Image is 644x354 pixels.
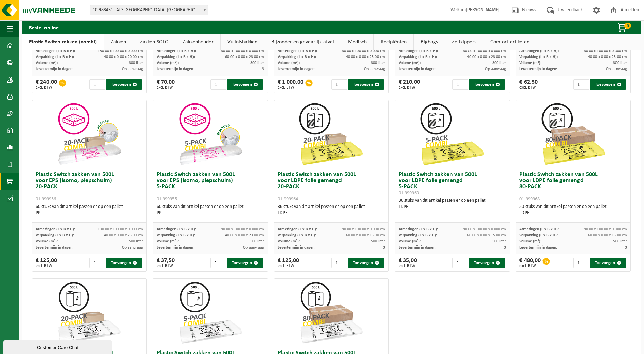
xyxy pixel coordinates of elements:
span: 3 [504,245,506,250]
span: 500 liter [129,239,143,243]
span: 60.00 x 0.00 x 15.00 cm [467,233,506,237]
span: 40.00 x 0.00 x 23.00 cm [104,233,143,237]
span: Afmetingen (L x B x H): [36,49,75,53]
span: Volume (m³): [278,61,300,65]
span: 40.00 x 0.00 x 20.00 cm [104,55,143,59]
span: 10-983431 - ATS ANTWERP-HERENTHOUT - HERENTHOUT [90,5,208,15]
span: Afmetingen (L x B x H): [399,49,438,53]
div: € 70,00 [157,79,175,90]
span: Op aanvraag [606,67,627,71]
a: Zakken SOLO [133,34,176,50]
iframe: chat widget [3,339,113,354]
span: Levertermijn in dagen: [36,245,73,250]
h3: Plastic Switch zakken van 500L voor EPS (isomo, piepschuim) 20-PACK [36,172,143,202]
input: 1 [89,258,105,268]
span: Op aanvraag [122,67,143,71]
span: 130.00 x 100.00 x 0.000 cm [461,49,506,53]
span: Levertermijn in dagen: [278,245,315,250]
span: Afmetingen (L x B x H): [278,227,317,231]
input: 1 [210,258,226,268]
span: 60.00 x 0.00 x 15.00 cm [588,233,627,237]
h2: Bestel online [22,21,66,34]
input: 1 [210,79,226,90]
div: 36 stuks van dit artikel passen er op een pallet [278,204,385,216]
span: excl. BTW [399,85,420,90]
div: € 35,00 [399,258,417,268]
span: Verpakking (L x B x H): [157,233,195,237]
img: 01-999956 [55,100,123,168]
span: Levertermijn in dagen: [278,67,315,71]
span: 01-999955 [157,197,177,202]
span: Verpakking (L x B x H): [399,233,437,237]
button: Toevoegen [227,258,263,268]
span: Op aanvraag [243,245,264,250]
span: excl. BTW [399,264,417,268]
span: Verpakking (L x B x H): [157,55,195,59]
span: 500 liter [250,239,264,243]
button: Toevoegen [348,258,384,268]
span: Volume (m³): [519,61,541,65]
span: 130.00 x 100.00 x 0.000 cm [582,49,627,53]
span: excl. BTW [519,85,538,90]
span: Verpakking (L x B x H): [36,55,74,59]
div: € 210,00 [399,79,420,90]
span: 300 liter [613,61,627,65]
span: 01-999963 [399,191,419,196]
span: Volume (m³): [36,239,58,243]
span: 3 [262,67,264,71]
span: 190.00 x 100.00 x 0.000 cm [98,227,143,231]
a: Comfort artikelen [483,34,536,50]
div: € 125,00 [36,258,57,268]
a: Recipiënten [374,34,413,50]
input: 1 [331,258,347,268]
span: Verpakking (L x B x H): [278,233,316,237]
span: Op aanvraag [485,67,506,71]
button: Toevoegen [469,258,505,268]
span: 60.00 x 0.00 x 23.00 cm [225,55,264,59]
span: 3 [625,245,627,250]
span: 60.00 x 0.00 x 15.00 cm [346,233,385,237]
div: LDPE [519,210,627,216]
a: Zelfkippers [445,34,483,50]
input: 1 [89,79,105,90]
span: Verpakking (L x B x H): [519,55,558,59]
span: Volume (m³): [519,239,541,243]
h3: Plastic Switch zakken van 500L voor EPS (isomo, piepschuim) 5-PACK [157,172,264,202]
button: Toevoegen [227,79,263,90]
strong: [PERSON_NAME] [466,7,500,13]
span: excl. BTW [278,264,299,268]
input: 1 [573,258,589,268]
span: Levertermijn in dagen: [519,67,557,71]
input: 1 [452,79,468,90]
div: 50 stuks van dit artikel passen er op een pallet [519,204,627,216]
input: 1 [573,79,589,90]
div: PP [157,210,264,216]
span: Levertermijn in dagen: [519,245,557,250]
span: Volume (m³): [157,61,179,65]
a: Zakken [104,34,133,50]
span: 40.00 x 0.00 x 23.00 cm [346,55,385,59]
button: 0 [606,21,640,34]
input: 1 [452,258,468,268]
div: € 240,00 [36,79,57,90]
span: excl. BTW [278,85,303,90]
span: Levertermijn in dagen: [157,245,194,250]
span: excl. BTW [36,85,57,90]
span: Verpakking (L x B x H): [399,55,437,59]
span: 500 liter [371,239,385,243]
div: 60 stuks van dit artikel passen er op een pallet [157,204,264,216]
div: € 62,50 [519,79,538,90]
span: 300 liter [250,61,264,65]
div: € 1 000,00 [278,79,303,90]
span: 130.00 x 100.00 x 0.000 cm [98,49,143,53]
div: € 480,00 [519,258,541,268]
span: Afmetingen (L x B x H): [157,227,196,231]
button: Toevoegen [469,79,505,90]
span: 0 [624,23,631,29]
span: 300 liter [492,61,506,65]
span: Afmetingen (L x B x H): [278,49,317,53]
span: Verpakking (L x B x H): [36,233,74,237]
span: 01-999956 [36,197,56,202]
span: 40.00 x 0.00 x 23.00 cm [588,55,627,59]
